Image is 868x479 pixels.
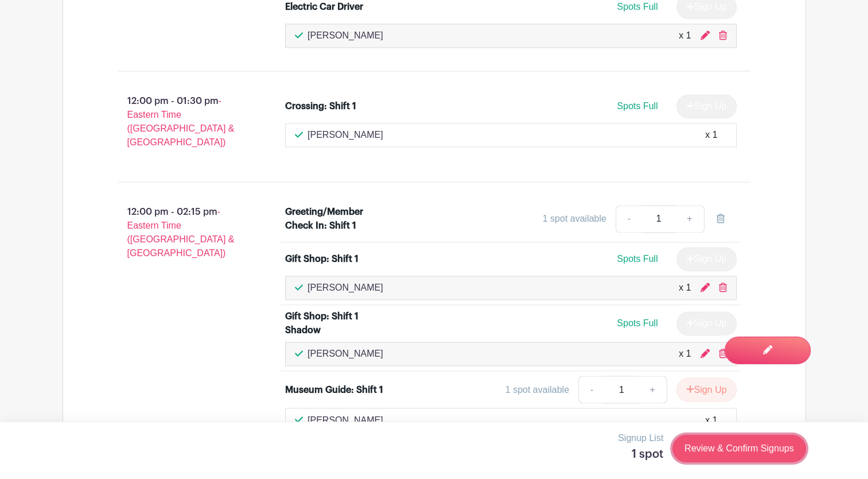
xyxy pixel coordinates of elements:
[618,431,663,445] p: Signup List
[100,90,267,154] p: 12:00 pm - 01:30 pm
[100,200,267,265] p: 12:00 pm - 02:15 pm
[638,376,667,403] a: +
[285,383,383,396] div: Museum Guide: Shift 1
[617,254,657,264] span: Spots Full
[679,347,691,361] div: x 1
[285,99,356,113] div: Crossing: Shift 1
[285,310,384,337] div: Gift Shop: Shift 1 Shadow
[285,205,384,233] div: Greeting/Member Check In: Shift 1
[679,281,691,295] div: x 1
[308,281,383,295] p: [PERSON_NAME]
[617,318,657,328] span: Spots Full
[285,252,359,266] div: Gift Shop: Shift 1
[618,447,663,461] h5: 1 spot
[679,29,691,43] div: x 1
[308,347,383,361] p: [PERSON_NAME]
[127,207,235,258] span: - Eastern Time ([GEOGRAPHIC_DATA] & [GEOGRAPHIC_DATA])
[308,29,383,43] p: [PERSON_NAME]
[308,128,383,142] p: [PERSON_NAME]
[543,212,606,226] div: 1 spot available
[705,128,717,142] div: x 1
[578,376,605,403] a: -
[617,2,657,11] span: Spots Full
[127,96,235,147] span: - Eastern Time ([GEOGRAPHIC_DATA] & [GEOGRAPHIC_DATA])
[617,101,657,111] span: Spots Full
[676,377,737,401] button: Sign Up
[505,383,569,396] div: 1 spot available
[675,205,704,233] a: +
[672,435,805,462] a: Review & Confirm Signups
[308,413,383,427] p: [PERSON_NAME]
[705,413,717,427] div: x 1
[616,205,642,233] a: -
